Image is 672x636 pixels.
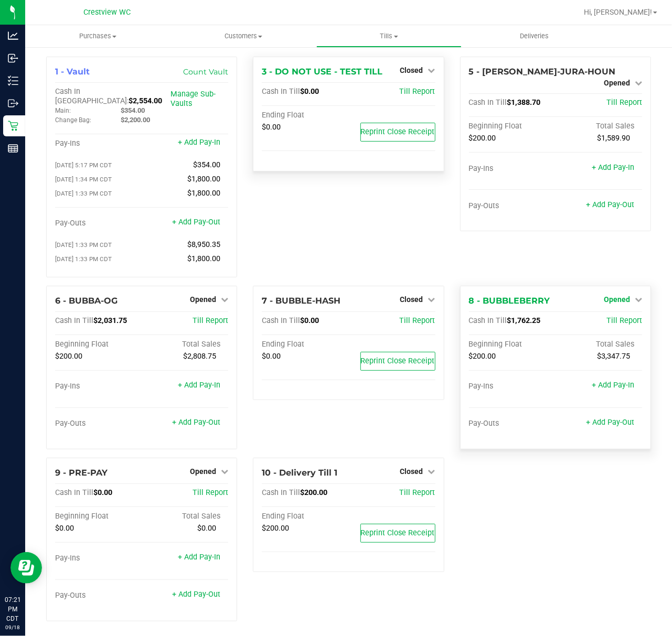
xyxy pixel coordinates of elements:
[193,316,228,325] a: Till Report
[178,138,220,147] a: + Add Pay-In
[606,316,642,325] span: Till Report
[55,190,112,197] span: [DATE] 1:33 PM CDT
[361,529,435,537] span: Reprint Close Receipt
[172,218,220,227] a: + Add Pay-Out
[142,512,228,521] div: Total Sales
[361,357,435,365] span: Reprint Close Receipt
[556,340,642,349] div: Total Sales
[262,524,289,533] span: $200.00
[469,419,556,428] div: Pay-Outs
[83,8,131,17] span: Crestview WC
[197,524,216,533] span: $0.00
[183,67,228,77] a: Count Vault
[262,111,348,120] div: Ending Float
[584,8,652,16] span: Hi, [PERSON_NAME]!
[8,30,18,41] inline-svg: Analytics
[300,316,319,325] span: $0.00
[469,316,507,325] span: Cash In Till
[178,381,220,390] a: + Add Pay-In
[8,121,18,131] inline-svg: Retail
[55,316,93,325] span: Cash In Till
[178,553,220,562] a: + Add Pay-In
[8,53,18,63] inline-svg: Inbound
[400,316,435,325] a: Till Report
[361,127,435,136] span: Reprint Close Receipt
[193,488,228,497] a: Till Report
[586,418,634,427] a: + Add Pay-Out
[172,418,220,427] a: + Add Pay-Out
[604,79,630,87] span: Opened
[187,175,220,184] span: $1,800.00
[597,134,630,143] span: $1,589.90
[262,468,337,478] span: 10 - Delivery Till 1
[55,512,142,521] div: Beginning Float
[400,295,423,304] span: Closed
[507,98,541,107] span: $1,388.70
[507,316,541,325] span: $1,762.25
[604,295,630,304] span: Opened
[171,31,315,41] span: Customers
[55,554,142,563] div: Pay-Ins
[400,87,435,96] a: Till Report
[25,25,170,47] a: Purchases
[606,98,642,107] a: Till Report
[300,87,319,96] span: $0.00
[55,219,142,228] div: Pay-Outs
[592,163,634,172] a: + Add Pay-In
[8,76,18,86] inline-svg: Inventory
[262,488,300,497] span: Cash In Till
[469,164,556,174] div: Pay-Ins
[55,241,112,249] span: [DATE] 1:33 PM CDT
[8,98,18,109] inline-svg: Outbound
[262,123,281,132] span: $0.00
[300,488,327,497] span: $200.00
[190,295,216,304] span: Opened
[262,340,348,349] div: Ending Float
[93,316,127,325] span: $2,031.75
[142,340,228,349] div: Total Sales
[262,87,300,96] span: Cash In Till
[469,134,496,143] span: $200.00
[262,352,281,361] span: $0.00
[400,488,435,497] span: Till Report
[55,139,142,148] div: Pay-Ins
[469,296,550,306] span: 8 - BUBBLEBERRY
[55,161,112,169] span: [DATE] 5:17 PM CDT
[556,122,642,131] div: Total Sales
[469,340,556,349] div: Beginning Float
[400,66,423,74] span: Closed
[25,31,170,41] span: Purchases
[55,340,142,349] div: Beginning Float
[172,590,220,599] a: + Add Pay-Out
[55,419,142,428] div: Pay-Outs
[55,255,112,263] span: [DATE] 1:33 PM CDT
[597,352,630,361] span: $3,347.75
[187,240,220,249] span: $8,950.35
[592,381,634,390] a: + Add Pay-In
[170,25,316,47] a: Customers
[8,143,18,154] inline-svg: Reports
[10,552,42,584] iframe: Resource center
[187,254,220,263] span: $1,800.00
[170,90,216,108] a: Manage Sub-Vaults
[262,512,348,521] div: Ending Float
[55,107,71,114] span: Main:
[55,67,90,77] span: 1 - Vault
[469,382,556,391] div: Pay-Ins
[400,467,423,476] span: Closed
[469,122,556,131] div: Beginning Float
[5,623,20,631] p: 09/18
[187,189,220,198] span: $1,800.00
[55,488,93,497] span: Cash In Till
[469,201,556,211] div: Pay-Outs
[316,25,462,47] a: Tills
[55,87,129,105] span: Cash In [GEOGRAPHIC_DATA]:
[469,98,507,107] span: Cash In Till
[469,352,496,361] span: $200.00
[183,352,216,361] span: $2,808.75
[469,67,616,77] span: 5 - [PERSON_NAME]-JURA-HOUN
[317,31,461,41] span: Tills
